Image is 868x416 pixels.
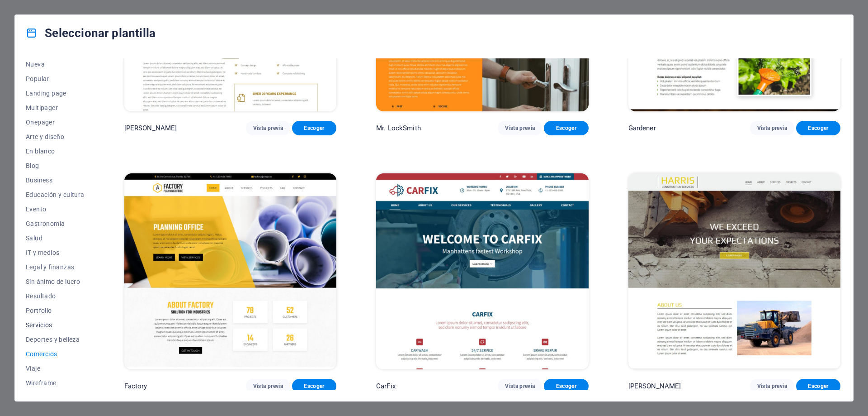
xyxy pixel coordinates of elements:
[26,336,85,343] span: Deportes y belleza
[26,303,85,318] button: Portfolio
[26,332,85,347] button: Deportes y belleza
[26,115,85,129] button: Onepager
[750,379,794,393] button: Vista previa
[26,245,85,260] button: IT y medios
[505,124,535,132] span: Vista previa
[26,191,85,198] span: Educación y cultura
[26,177,85,184] span: Business
[376,124,421,133] p: Mr. LockSmith
[26,86,85,100] button: Landing page
[26,321,85,329] span: Servicios
[498,379,542,393] button: Vista previa
[628,173,840,369] img: Harris
[757,124,787,132] span: Vista previa
[628,382,681,391] p: [PERSON_NAME]
[757,383,787,390] span: Vista previa
[26,206,85,213] span: Evento
[26,260,85,274] button: Legal y finanzas
[26,350,85,358] span: Comercios
[26,61,85,68] span: Nueva
[26,376,85,390] button: Wireframe
[26,347,85,361] button: Comercios
[26,144,85,158] button: En blanco
[26,158,85,173] button: Blog
[292,379,336,393] button: Escoger
[796,379,840,393] button: Escoger
[26,75,85,82] span: Popular
[26,100,85,115] button: Multipager
[26,292,85,300] span: Resultado
[376,173,588,369] img: CarFix
[498,121,542,135] button: Vista previa
[124,124,177,133] p: [PERSON_NAME]
[253,383,283,390] span: Vista previa
[246,121,290,135] button: Vista previa
[26,133,85,140] span: Arte y diseño
[505,383,535,390] span: Vista previa
[26,119,85,126] span: Onepager
[26,187,85,202] button: Educación y cultura
[124,173,336,369] img: Factory
[26,129,85,144] button: Arte y diseño
[26,263,85,271] span: Legal y finanzas
[26,379,85,387] span: Wireframe
[551,383,581,390] span: Escoger
[26,231,85,245] button: Salud
[26,220,85,227] span: Gastronomía
[803,383,833,390] span: Escoger
[26,148,85,155] span: En blanco
[26,26,156,40] h4: Seleccionar plantilla
[26,365,85,372] span: Viaje
[299,383,329,390] span: Escoger
[26,90,85,97] span: Landing page
[750,121,794,135] button: Vista previa
[544,121,588,135] button: Escoger
[628,124,656,133] p: Gardener
[26,173,85,187] button: Business
[26,318,85,332] button: Servicios
[551,124,581,132] span: Escoger
[26,104,85,111] span: Multipager
[246,379,290,393] button: Vista previa
[124,382,147,391] p: Factory
[26,274,85,289] button: Sin ánimo de lucro
[26,72,85,86] button: Popular
[26,234,85,242] span: Salud
[292,121,336,135] button: Escoger
[26,57,85,72] button: Nueva
[26,162,85,169] span: Blog
[803,124,833,132] span: Escoger
[26,289,85,303] button: Resultado
[26,278,85,285] span: Sin ánimo de lucro
[376,382,396,391] p: CarFix
[26,249,85,256] span: IT y medios
[26,307,85,314] span: Portfolio
[26,216,85,231] button: Gastronomía
[299,124,329,132] span: Escoger
[26,202,85,216] button: Evento
[26,361,85,376] button: Viaje
[544,379,588,393] button: Escoger
[253,124,283,132] span: Vista previa
[796,121,840,135] button: Escoger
